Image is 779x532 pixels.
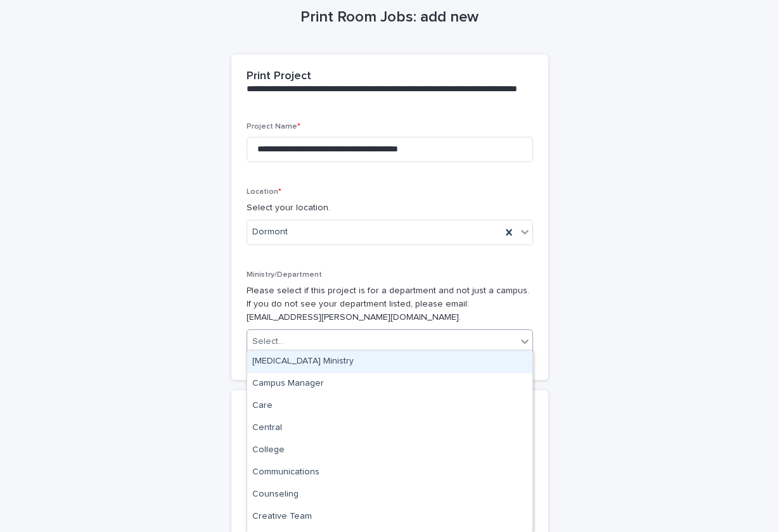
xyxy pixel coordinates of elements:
[247,201,533,215] p: Select your location.
[231,8,548,27] h1: Print Room Jobs: add new
[247,417,532,440] div: Central
[247,506,532,528] div: Creative Team
[247,395,532,417] div: Care
[247,462,532,484] div: Communications
[247,188,281,196] span: Location
[252,225,288,239] span: Dormont
[247,284,533,324] p: Please select if this project is for a department and not just a campus. If you do not see your d...
[247,123,300,130] span: Project Name
[247,70,311,84] h2: Print Project
[247,373,532,395] div: Campus Manager
[252,335,284,348] div: Select...
[247,440,532,462] div: College
[247,351,532,373] div: Autism Ministry
[247,484,532,506] div: Counseling
[247,271,322,279] span: Ministry/Department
